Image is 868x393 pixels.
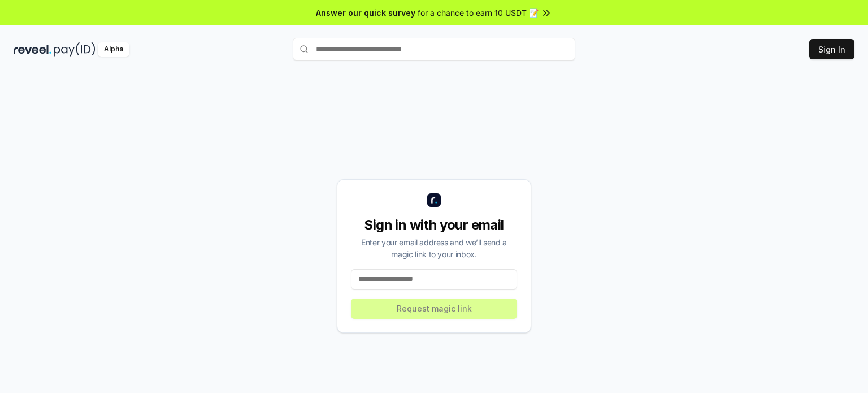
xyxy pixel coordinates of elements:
span: Answer our quick survey [316,7,415,19]
div: Alpha [98,42,129,57]
div: Enter your email address and we’ll send a magic link to your inbox. [351,236,517,260]
img: reveel_dark [14,42,51,57]
div: Sign in with your email [351,216,517,234]
img: logo_small [427,193,441,207]
button: Sign In [809,39,854,59]
img: pay_id [54,42,96,57]
span: for a chance to earn 10 USDT 📝 [418,7,539,19]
